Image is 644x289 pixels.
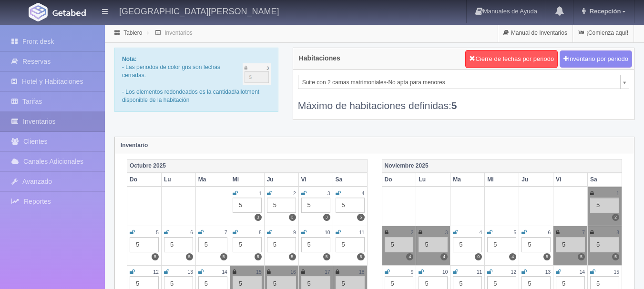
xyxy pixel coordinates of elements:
label: 3 [323,214,330,221]
div: 5 [556,237,585,252]
small: 12 [511,269,516,275]
div: 5 [487,237,516,252]
label: 3 [289,214,296,221]
small: 8 [616,230,619,235]
b: 5 [451,100,457,111]
th: Octubre 2025 [127,159,368,173]
a: Manual de Inventarios [498,24,572,42]
div: 5 [301,237,330,252]
th: Mi [485,173,519,187]
div: 5 [590,198,619,213]
label: 5 [357,214,364,221]
small: 4 [480,230,482,235]
small: 17 [325,269,330,275]
small: 8 [259,230,262,235]
small: 12 [153,269,159,275]
small: 16 [290,269,296,275]
small: 13 [545,269,551,275]
span: Suite con 2 camas matrimoniales-No apta para menores [302,75,616,90]
label: 5 [289,253,296,260]
small: 14 [580,269,585,275]
label: 5 [255,253,262,260]
div: 5 [267,198,296,213]
label: 5 [578,253,585,260]
label: 5 [323,253,330,260]
small: 6 [548,230,551,235]
label: 5 [357,253,364,260]
div: 5 [130,237,159,252]
th: Sa [588,173,622,187]
th: Ma [450,173,485,187]
button: Cierre de fechas por periodo [465,50,558,68]
div: 5 [336,198,365,213]
div: 5 [267,237,296,252]
div: 5 [590,237,619,252]
small: 1 [259,191,262,196]
strong: Inventario [121,142,148,149]
small: 5 [514,230,517,235]
a: ¡Comienza aquí! [573,24,634,42]
label: 4 [440,253,448,260]
span: Recepción [587,8,621,15]
small: 3 [445,230,448,235]
small: 14 [222,269,227,275]
label: 5 [186,253,193,260]
div: 5 [336,237,365,252]
div: 5 [301,198,330,213]
img: Getabed [29,3,48,21]
small: 5 [156,230,159,235]
button: Inventario por periodo [560,50,632,68]
div: 5 [521,237,551,252]
label: 5 [152,253,159,260]
small: 2 [293,191,296,196]
div: 5 [233,237,262,252]
small: 7 [225,230,227,235]
small: 7 [582,230,585,235]
div: Máximo de habitaciones definidas: [298,89,629,112]
small: 15 [256,269,261,275]
label: 2 [612,214,619,221]
th: Ma [195,173,230,187]
th: Lu [416,173,450,187]
th: Vi [298,173,333,187]
div: 5 [198,237,227,252]
a: Suite con 2 camas matrimoniales-No apta para menores [298,75,629,89]
small: 18 [359,269,364,275]
th: Sa [333,173,367,187]
small: 13 [188,269,193,275]
th: Ju [264,173,298,187]
div: 5 [233,198,262,213]
small: 9 [411,269,414,275]
img: Getabed [52,9,86,16]
small: 3 [327,191,330,196]
small: 10 [442,269,448,275]
h4: Habitaciones [299,55,340,62]
a: Tablero [123,30,142,36]
th: Do [127,173,162,187]
small: 9 [293,230,296,235]
label: 3 [255,214,262,221]
div: 5 [164,237,193,252]
label: 5 [220,253,227,260]
label: 4 [406,253,413,260]
label: 0 [475,253,482,260]
div: - Las periodos de color gris son fechas cerradas. - Los elementos redondeados es la cantidad/allo... [114,48,278,112]
label: 4 [509,253,516,260]
div: 5 [385,237,414,252]
label: 5 [612,253,619,260]
small: 11 [359,230,364,235]
h4: [GEOGRAPHIC_DATA][PERSON_NAME] [119,5,279,17]
div: 5 [453,237,482,252]
a: Inventarios [164,30,193,36]
small: 11 [477,269,482,275]
th: Do [382,173,416,187]
img: cutoff.png [243,63,271,85]
small: 4 [362,191,365,196]
small: 6 [190,230,193,235]
small: 2 [411,230,414,235]
th: Ju [519,173,553,187]
th: Vi [553,173,588,187]
th: Mi [230,173,264,187]
b: Nota: [122,56,137,62]
th: Lu [161,173,195,187]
